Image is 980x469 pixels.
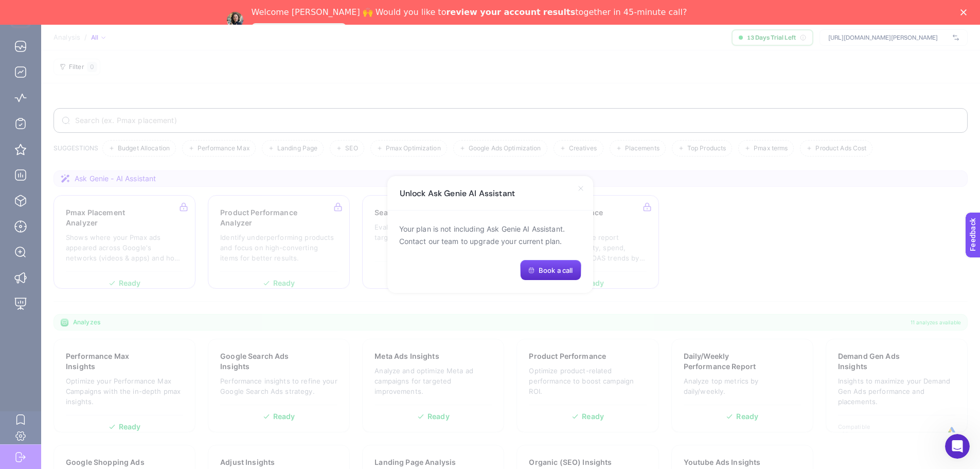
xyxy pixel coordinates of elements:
h1: Unlock Ask Genie AI Assistant [400,188,515,198]
span: Feedback [6,3,39,11]
iframe: Intercom live chat [945,434,970,459]
p: Your plan is not including Ask Genie AI Assistant. Contact our team to upgrade your current plan. [399,223,581,248]
div: Close [960,9,971,15]
a: Speak with an Expert [252,23,347,36]
span: Book a call [539,266,573,274]
b: results [543,7,575,17]
button: Book a call [520,260,581,281]
img: Profile image for Neslihan [227,12,243,28]
b: review your account [446,7,540,17]
div: Welcome [PERSON_NAME] 🙌 Would you like to together in 45-minute call? [252,7,687,18]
